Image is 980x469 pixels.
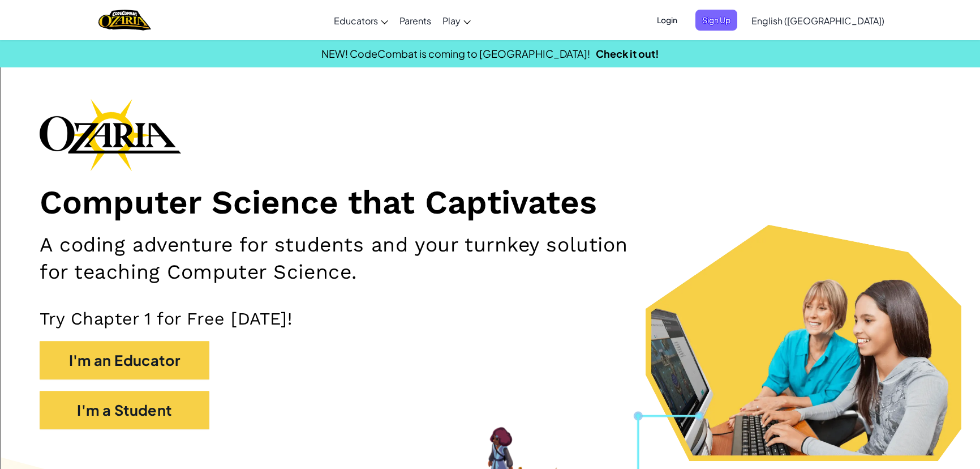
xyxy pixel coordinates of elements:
h2: A coding adventure for students and your turnkey solution for teaching Computer Science. [40,231,643,285]
a: English ([GEOGRAPHIC_DATA]) [746,5,890,36]
img: Ozaria branding logo [40,99,181,171]
img: Home [98,8,151,32]
a: Parents [394,5,437,36]
p: Try Chapter 1 for Free [DATE]! [40,308,940,330]
button: I'm a Student [40,391,209,429]
a: Educators [328,5,394,36]
a: Play [437,5,476,36]
button: I'm an Educator [40,341,209,380]
button: Login [650,10,684,31]
span: Play [442,15,461,27]
button: Sign Up [695,10,737,31]
a: Ozaria by CodeCombat logo [98,8,151,32]
h1: Computer Science that Captivates [40,182,940,223]
a: Check it out! [596,47,659,60]
span: English ([GEOGRAPHIC_DATA]) [751,15,884,27]
span: Educators [334,15,378,27]
span: NEW! CodeCombat is coming to [GEOGRAPHIC_DATA]! [321,47,590,60]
